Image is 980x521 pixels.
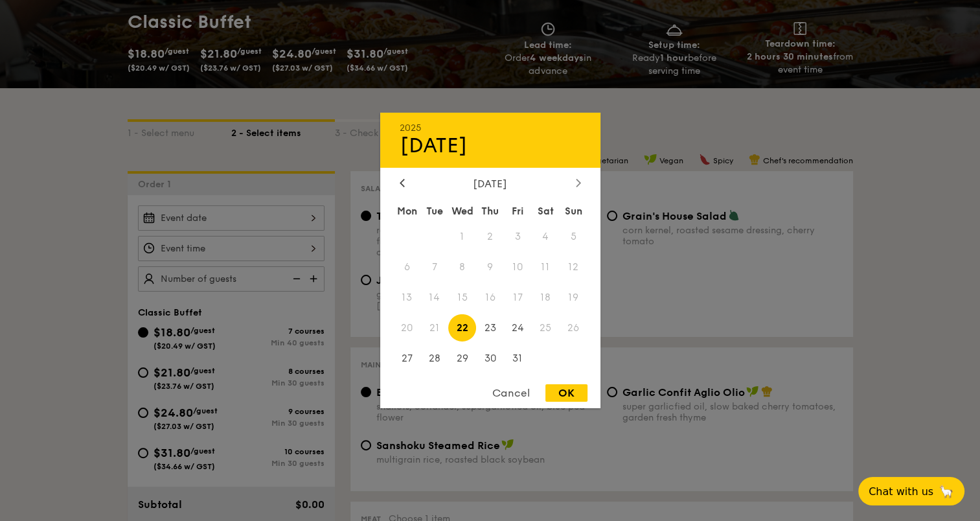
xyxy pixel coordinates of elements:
[393,344,421,372] span: 27
[560,200,587,223] div: Sun
[393,284,421,312] span: 13
[400,178,581,190] div: [DATE]
[476,284,504,312] span: 16
[420,314,448,342] span: 21
[532,284,560,312] span: 18
[448,200,476,223] div: Wed
[393,200,421,223] div: Mon
[420,284,448,312] span: 14
[448,314,476,342] span: 22
[476,253,504,281] span: 9
[420,344,448,372] span: 28
[869,485,933,498] span: Chat with us
[532,253,560,281] span: 11
[400,122,581,133] div: 2025
[448,223,476,251] span: 1
[504,314,532,342] span: 24
[479,384,543,402] div: Cancel
[448,344,476,372] span: 29
[532,223,560,251] span: 4
[476,344,504,372] span: 30
[476,314,504,342] span: 23
[504,253,532,281] span: 10
[504,223,532,251] span: 3
[560,314,587,342] span: 26
[504,344,532,372] span: 31
[504,200,532,223] div: Fri
[560,284,587,312] span: 19
[560,253,587,281] span: 12
[532,314,560,342] span: 25
[400,133,581,158] div: [DATE]
[939,484,954,499] span: 🦙
[560,223,587,251] span: 5
[532,200,560,223] div: Sat
[448,284,476,312] span: 15
[448,253,476,281] span: 8
[393,314,421,342] span: 20
[420,253,448,281] span: 7
[504,284,532,312] span: 17
[476,200,504,223] div: Thu
[393,253,421,281] span: 6
[545,384,587,402] div: OK
[476,223,504,251] span: 2
[858,477,964,505] button: Chat with us🦙
[420,200,448,223] div: Tue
